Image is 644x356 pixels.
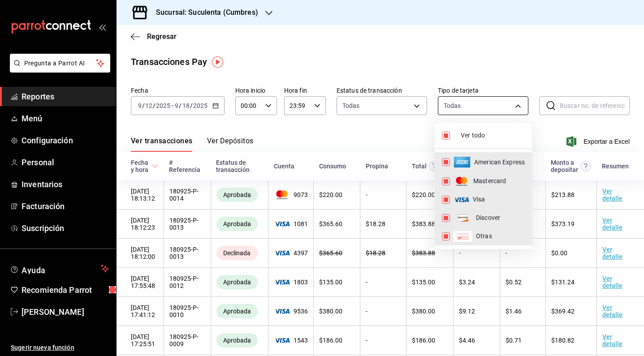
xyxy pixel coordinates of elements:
[473,195,525,204] span: Visa
[461,131,525,140] span: Ver todo
[476,213,525,223] span: Discover
[474,158,525,167] span: American Express
[212,56,223,68] img: Tooltip marker
[473,176,525,186] span: Mastercard
[476,232,525,241] span: Otras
